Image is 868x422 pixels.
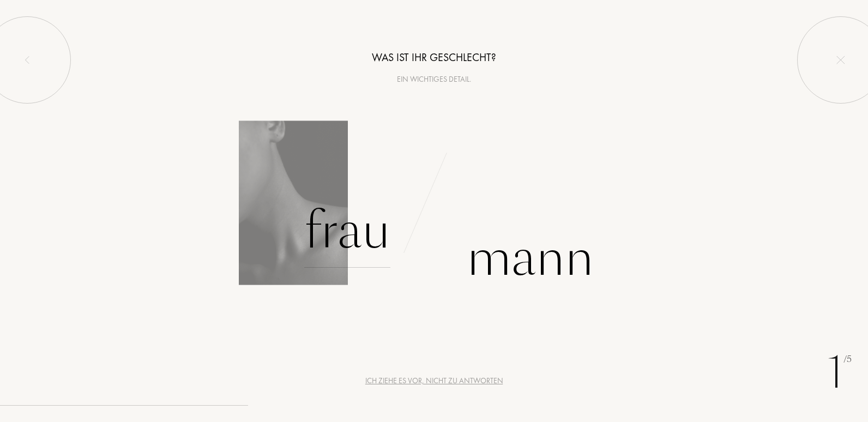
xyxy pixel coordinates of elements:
span: /5 [843,353,852,366]
div: 1 [827,340,852,406]
img: quit_onboard.svg [836,56,845,64]
div: Frau [304,194,390,268]
div: Ich ziehe es vor, nicht zu antworten [365,375,503,387]
img: left_onboard.svg [23,56,32,64]
div: Mann [467,221,594,295]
